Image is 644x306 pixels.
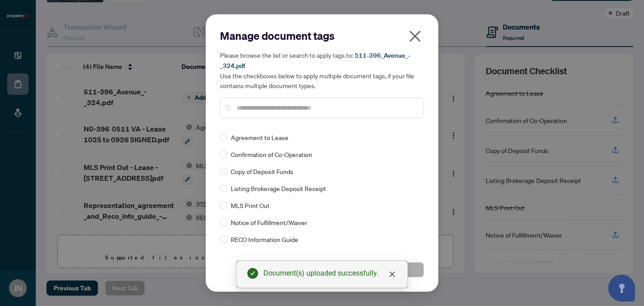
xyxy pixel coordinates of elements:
[220,29,424,43] h2: Manage document tags
[231,234,298,244] span: RECO Information Guide
[231,200,270,210] span: MLS Print Out
[231,183,326,193] span: Listing Brokerage Deposit Receipt
[263,268,397,279] div: Document(s) uploaded successfully.
[231,132,288,142] span: Agreement to Lease
[389,271,396,278] span: close
[220,50,424,90] h5: Please browse the list or search to apply tags to: Use the checkboxes below to apply multiple doc...
[408,29,422,43] span: close
[220,262,319,277] button: Cancel
[387,269,397,279] a: Close
[231,166,293,176] span: Copy of Deposit Funds
[247,268,258,279] span: check-circle
[608,275,635,302] button: Open asap
[231,149,312,159] span: Confirmation of Co-Operation
[231,217,307,227] span: Notice of Fulfillment/Waiver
